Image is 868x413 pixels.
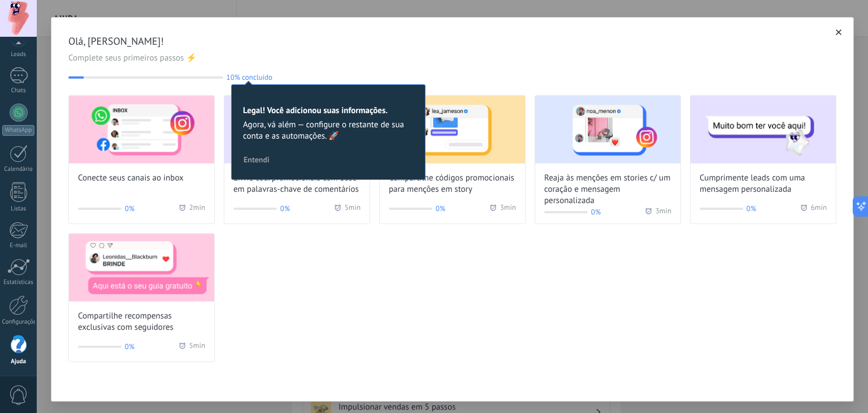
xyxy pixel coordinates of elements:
img: Send promo codes based on keywords in comments (Wizard onboarding modal) [224,96,370,164]
img: Greet leads with a custom message (Wizard onboarding modal) [691,96,836,164]
div: Chats [2,87,35,94]
div: E-mail [2,242,35,249]
h2: Legal! Você adicionou suas informações. [243,105,414,116]
span: 0% [747,203,756,214]
div: Listas [2,205,35,213]
span: Envie cód. promocionais com base em palavras-chave de comentários [233,173,361,195]
span: Complete seus primeiros passos ⚡ [68,53,836,64]
span: Compartilhe recompensas exclusivas com seguidores [78,311,205,333]
span: 0% [436,203,445,214]
span: 0% [591,206,601,218]
span: Agora, vá além — configure o restante de sua conta e as automações. 🚀 [243,119,414,142]
div: Calendário [2,166,35,173]
span: Conecte seus canais ao inbox [78,173,184,184]
img: Connect your channels to the inbox [69,96,214,164]
span: 3 min [500,203,516,214]
span: 3 min [656,206,671,218]
span: Cumprimente leads com uma mensagem personalizada [700,173,827,195]
span: 5 min [345,203,361,214]
button: Entendi [238,151,275,168]
span: Entendi [244,156,270,164]
img: React to story mentions with a heart and personalized message [535,96,680,164]
span: Reaja às menções em stories c/ um coração e mensagem personalizada [544,173,671,206]
span: Compartilhe códigos promocionais para menções em story [389,173,516,195]
div: Estatísticas [2,279,35,286]
span: 6 min [811,203,827,214]
div: Ajuda [2,358,35,365]
span: Olá, [PERSON_NAME]! [68,35,836,48]
div: Configurações [2,319,35,326]
img: Share exclusive rewards with followers [69,234,214,302]
span: 0% [125,203,134,214]
img: Share promo codes for story mentions [380,96,525,164]
span: 0% [280,203,290,214]
span: 10% concluído [227,73,272,81]
span: 2 min [189,203,205,214]
div: WhatsApp [2,125,34,136]
span: 5 min [189,341,205,352]
span: 0% [125,341,134,352]
div: Leads [2,51,35,58]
